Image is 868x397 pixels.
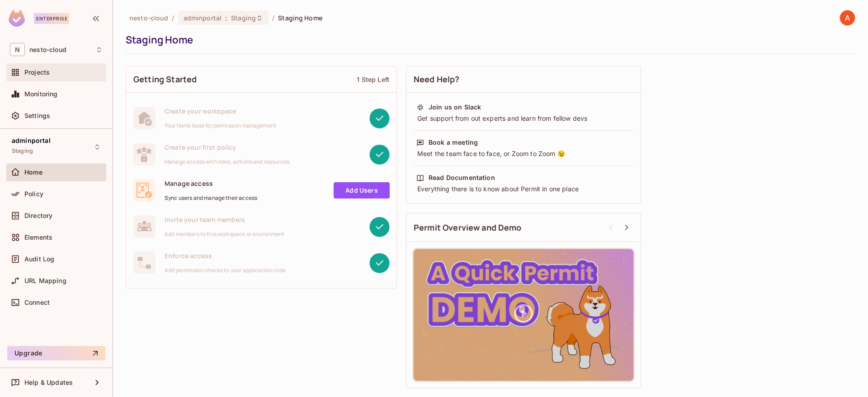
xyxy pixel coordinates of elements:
[165,179,257,188] span: Manage access
[12,147,33,155] span: Staging
[416,149,631,158] div: Meet the team face to face, or Zoom to Zoom 😉
[10,43,25,56] span: N
[24,90,58,98] span: Monitoring
[278,14,322,22] span: Staging Home
[840,10,855,25] img: Adel Ati
[24,212,52,219] span: Directory
[24,299,50,306] span: Connect
[165,231,285,238] span: Add members to this workspace or environment
[24,234,52,241] span: Elements
[416,184,631,194] div: Everything there is to know about Permit in one place
[429,173,495,182] div: Read Documentation
[129,14,168,22] span: the active workspace
[165,143,289,151] span: Create your first policy
[429,138,478,147] div: Book a meeting
[334,182,390,198] a: Add Users
[24,255,54,263] span: Audit Log
[24,169,43,176] span: Home
[12,137,51,144] span: adminportal
[272,14,274,22] li: /
[24,69,50,76] span: Projects
[24,112,50,119] span: Settings
[165,215,285,224] span: Invite your team members
[165,107,276,115] span: Create your workspace
[7,346,105,360] button: Upgrade
[225,14,228,22] span: :
[165,122,276,129] span: Your home base for permission management
[24,277,66,284] span: URL Mapping
[414,222,522,233] span: Permit Overview and Demo
[126,33,851,47] div: Staging Home
[133,74,197,85] span: Getting Started
[165,267,286,274] span: Add permission checks to your application code
[165,158,289,165] span: Manage access with roles, actions and resources
[172,14,174,22] li: /
[24,379,73,386] span: Help & Updates
[357,75,389,84] div: 1 Step Left
[34,13,69,24] div: Enterprise
[165,194,257,202] span: Sync users and manage their access
[165,251,286,260] span: Enforce access
[231,14,256,22] span: Staging
[414,74,460,85] span: Need Help?
[184,14,222,22] span: adminportal
[9,10,25,27] img: SReyMgAAAABJRU5ErkJggg==
[29,46,66,53] span: Workspace: nesto-cloud
[24,190,43,198] span: Policy
[416,114,631,123] div: Get support from out experts and learn from fellow devs
[429,103,481,112] div: Join us on Slack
